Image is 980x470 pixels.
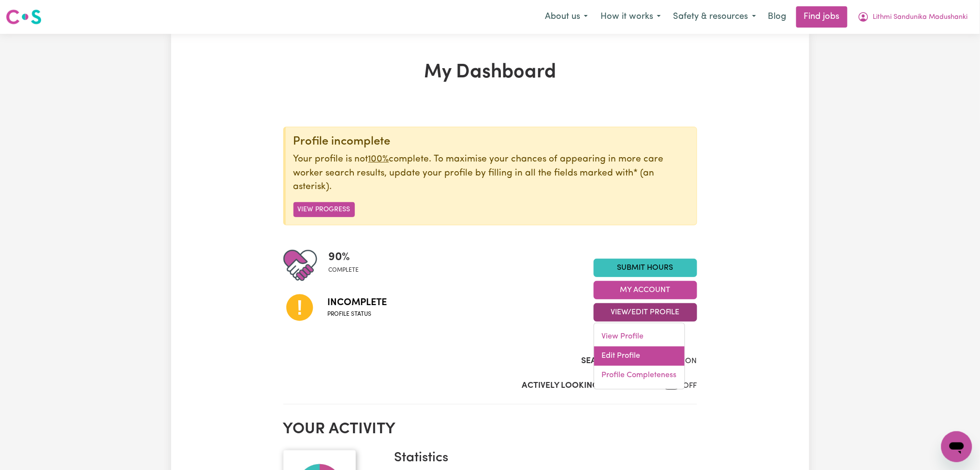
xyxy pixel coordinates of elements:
h2: Your activity [283,420,697,439]
button: Safety & resources [667,7,762,27]
a: View Profile [594,327,685,347]
div: Profile completeness: 90% [329,249,367,282]
button: How it works [594,7,667,27]
a: Blog [762,6,792,28]
span: 90 % [329,249,359,266]
u: 100% [368,155,389,164]
a: Find jobs [796,6,848,28]
span: complete [329,266,359,275]
button: My Account [851,7,974,27]
a: Profile Completeness [594,366,685,385]
a: Submit Hours [594,259,697,277]
a: Edit Profile [594,347,685,366]
button: My Account [594,281,697,299]
span: Lithmi Sandunika Madushanki [873,12,968,23]
div: Profile incomplete [293,135,689,149]
span: ON [686,357,697,365]
label: Search Visibility [582,355,655,367]
h3: Statistics [395,450,689,467]
span: Incomplete [328,295,387,310]
h1: My Dashboard [283,61,697,84]
span: Profile status [328,310,387,319]
button: View/Edit Profile [594,303,697,322]
label: Actively Looking for Clients [522,380,652,392]
button: About us [539,7,594,27]
p: Your profile is not complete. To maximise your chances of appearing in more care worker search re... [293,153,689,194]
img: Careseekers logo [6,8,42,26]
div: View/Edit Profile [594,323,685,390]
a: Careseekers logo [6,6,42,28]
button: View Progress [293,202,355,217]
span: OFF [683,382,697,390]
iframe: Button to launch messaging window [941,431,972,462]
